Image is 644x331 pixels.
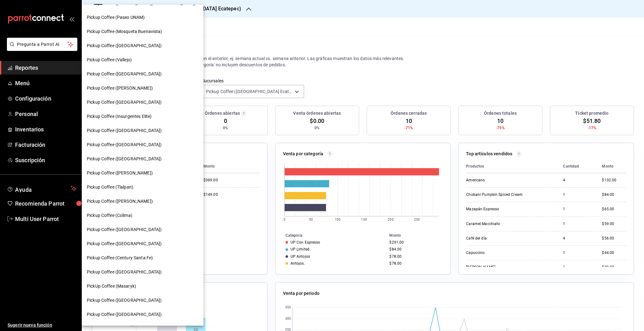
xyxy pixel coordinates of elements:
[82,166,203,180] div: Pickup Coffee ([PERSON_NAME])
[82,251,203,265] div: Pickup Coffee (Century Santa Fe)
[87,255,153,261] span: Pickup Coffee (Century Santa Fe)
[82,293,203,307] div: Pickup Coffee ([GEOGRAPHIC_DATA])
[82,265,203,279] div: Pickup Coffee ([GEOGRAPHIC_DATA])
[82,180,203,194] div: Pickup Coffee (Tlalpan)
[82,307,203,322] div: Pickup Coffee ([GEOGRAPHIC_DATA])
[87,198,153,205] span: Pickup Coffee ([PERSON_NAME])
[87,212,132,219] span: Pickup Coffee (Colima)
[87,170,153,176] span: Pickup Coffee ([PERSON_NAME])
[82,53,203,67] div: Pickup Coffee (Vallejo)
[82,237,203,251] div: Pickup Coffee ([GEOGRAPHIC_DATA])
[82,279,203,293] div: PickUp Coffee (Masaryk)
[87,283,136,290] span: PickUp Coffee (Masaryk)
[87,57,132,63] span: Pickup Coffee (Vallejo)
[82,67,203,81] div: Pickup Coffee ([GEOGRAPHIC_DATA])
[87,184,133,190] span: Pickup Coffee (Tlalpan)
[82,223,203,237] div: Pickup Coffee ([GEOGRAPHIC_DATA])
[87,85,153,91] span: Pickup Coffee ([PERSON_NAME])
[87,71,162,77] span: Pickup Coffee ([GEOGRAPHIC_DATA])
[87,42,162,49] span: Pickup Coffee ([GEOGRAPHIC_DATA])
[87,240,162,247] span: Pickup Coffee ([GEOGRAPHIC_DATA])
[82,81,203,95] div: Pickup Coffee ([PERSON_NAME])
[82,10,203,25] div: Pickup Coffee (Paseo UNAM)
[82,39,203,53] div: Pickup Coffee ([GEOGRAPHIC_DATA])
[87,141,162,148] span: Pickup Coffee ([GEOGRAPHIC_DATA])
[82,95,203,109] div: Pickup Coffee ([GEOGRAPHIC_DATA])
[87,297,162,304] span: Pickup Coffee ([GEOGRAPHIC_DATA])
[87,113,152,120] span: Pickup Coffee (Insurgentes Elite)
[87,311,162,318] span: Pickup Coffee ([GEOGRAPHIC_DATA])
[87,127,162,134] span: Pickup Coffee ([GEOGRAPHIC_DATA])
[87,99,162,106] span: Pickup Coffee ([GEOGRAPHIC_DATA])
[87,28,162,35] span: Pickup Coffee (Mosqueta Buenavista)
[82,194,203,208] div: Pickup Coffee ([PERSON_NAME])
[82,124,203,138] div: Pickup Coffee ([GEOGRAPHIC_DATA])
[87,14,145,21] span: Pickup Coffee (Paseo UNAM)
[82,109,203,124] div: Pickup Coffee (Insurgentes Elite)
[82,152,203,166] div: Pickup Coffee ([GEOGRAPHIC_DATA])
[82,25,203,39] div: Pickup Coffee (Mosqueta Buenavista)
[87,269,162,275] span: Pickup Coffee ([GEOGRAPHIC_DATA])
[87,226,162,233] span: Pickup Coffee ([GEOGRAPHIC_DATA])
[82,138,203,152] div: Pickup Coffee ([GEOGRAPHIC_DATA])
[82,208,203,223] div: Pickup Coffee (Colima)
[87,156,162,162] span: Pickup Coffee ([GEOGRAPHIC_DATA])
